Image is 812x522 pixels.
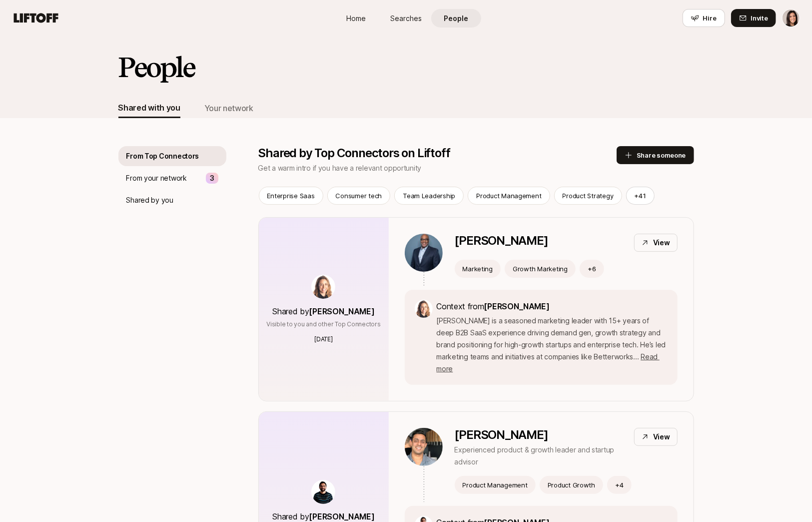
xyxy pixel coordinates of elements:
[455,234,548,248] p: [PERSON_NAME]
[703,13,717,23] span: Hire
[204,98,253,118] button: Your network
[346,13,366,24] span: Home
[455,428,626,442] p: [PERSON_NAME]
[513,264,568,274] p: Growth Marketing
[405,428,443,466] img: 1cf5e339_9344_4c28_b1fe_dc3ceac21bee.jpg
[314,335,333,344] p: [DATE]
[444,13,468,24] span: People
[336,191,382,201] p: Consumer tech
[267,191,315,201] p: Enterprise Saas
[783,10,800,27] img: Eleanor Morgan
[437,315,668,375] p: [PERSON_NAME] is a seasoned marketing leader with 15+ years of deep B2B SaaS experience driving d...
[617,146,694,164] button: Share someone
[118,101,180,114] div: Shared with you
[580,260,604,278] button: +6
[331,9,381,28] a: Home
[403,191,455,201] p: Team Leadership
[381,9,431,28] a: Searches
[309,511,375,521] span: [PERSON_NAME]
[751,13,768,23] span: Invite
[437,300,668,313] p: Context from
[273,305,375,318] p: Shared by
[431,9,481,28] a: People
[311,480,335,504] img: ACg8ocIkDTL3-aTJPCC6zF-UTLIXBF4K0l6XE8Bv4u6zd-KODelM=s160-c
[653,431,670,443] p: View
[204,102,253,115] div: Your network
[309,306,375,316] span: [PERSON_NAME]
[415,300,433,318] img: 5b4e8e9c_3b7b_4d72_a69f_7f4659b27c66.jpg
[463,480,528,490] p: Product Management
[126,194,173,206] p: Shared by you
[390,13,422,24] span: Searches
[210,172,214,184] p: 3
[683,9,725,27] button: Hire
[258,146,617,160] p: Shared by Top Connectors on Liftoff
[311,275,335,299] img: 5b4e8e9c_3b7b_4d72_a69f_7f4659b27c66.jpg
[258,162,617,174] p: Get a warm intro if you have a relevant opportunity
[476,191,541,201] p: Product Management
[782,9,800,27] button: Eleanor Morgan
[126,172,187,184] p: From your network
[118,52,194,82] h2: People
[731,9,776,27] button: Invite
[455,444,626,468] p: Experienced product & growth leader and startup advisor
[563,191,614,201] p: Product Strategy
[626,187,655,205] button: +41
[653,237,670,249] p: View
[463,264,493,274] p: Marketing
[258,217,694,401] a: Shared by[PERSON_NAME]Visible to you and other Top Connectors[DATE][PERSON_NAME]ViewMarketingGrow...
[548,480,595,490] p: Product Growth
[484,301,550,311] span: [PERSON_NAME]
[266,320,381,329] p: Visible to you and other Top Connectors
[405,234,443,272] img: d4a00215_5f96_486f_9846_edc73dbf65d7.jpg
[126,150,199,162] p: From Top Connectors
[118,98,180,118] button: Shared with you
[607,476,632,494] button: +4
